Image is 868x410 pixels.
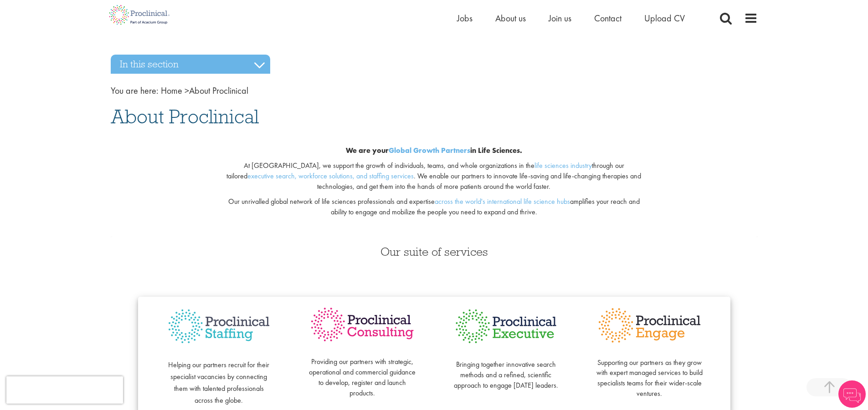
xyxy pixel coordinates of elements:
[309,306,416,344] img: Proclinical Consulting
[165,306,272,347] img: Proclinical Staffing
[111,104,259,129] span: About Proclinical
[534,161,592,170] a: life sciences industry
[221,197,647,218] p: Our unrivalled global network of life sciences professionals and expertise amplifies your reach a...
[644,12,685,24] a: Upload CV
[596,347,703,399] p: Supporting our partners as they grow with expert managed services to build specialists teams for ...
[161,85,182,96] a: breadcrumb link to Home
[111,246,758,258] h3: Our suite of services
[168,360,269,405] span: Helping our partners recruit for their specialist vacancies by connecting them with talented prof...
[185,85,189,96] span: >
[549,12,571,24] a: Join us
[452,306,560,347] img: Proclinical Executive
[111,55,270,74] h3: In this section
[6,376,123,404] iframe: reCAPTCHA
[309,347,416,399] p: Providing our partners with strategic, operational and commercial guidance to develop, register a...
[161,85,248,96] span: About Proclinical
[111,85,159,96] span: You are here:
[389,146,470,155] a: Global Growth Partners
[594,12,621,24] a: Contact
[435,197,570,206] a: across the world's international life science hubs
[221,161,647,192] p: At [GEOGRAPHIC_DATA], we support the growth of individuals, teams, and whole organizations in the...
[596,306,703,345] img: Proclinical Engage
[838,380,866,408] img: Chatbot
[457,12,473,24] a: Jobs
[346,146,522,155] b: We are your in Life Sciences.
[247,171,414,181] a: executive search, workforce solutions, and staffing services
[495,12,526,24] a: About us
[452,349,560,390] p: Bringing together innovative search methods and a refined, scientific approach to engage [DATE] l...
